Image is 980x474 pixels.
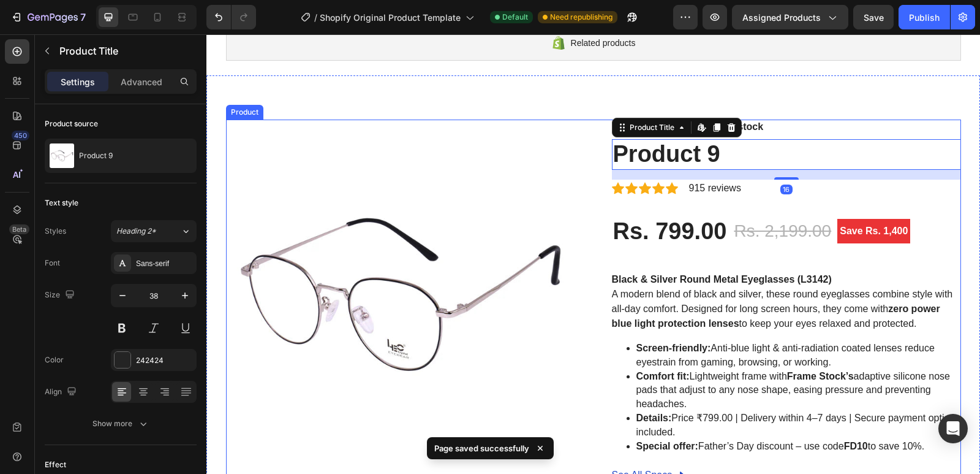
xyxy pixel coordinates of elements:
[938,414,968,443] div: Open Intercom Messenger
[116,226,156,237] span: Heading 2*
[111,220,197,242] button: Heading 2*
[430,307,755,335] p: Anti-blue light & anti-radiation coated lenses reduce eyestrain from gaming, browsing, or working.
[92,418,149,430] div: Show more
[80,10,86,25] p: 7
[22,72,55,83] div: Product
[430,337,483,347] strong: Comfort fit:
[9,224,29,234] div: Beta
[430,405,755,419] p: Father’s Day discount – use code to save 10%.
[421,88,470,99] div: Product Title
[405,254,747,294] p: A modern blend of black and silver, these round eyeglasses combine style with all-day comfort. De...
[45,459,66,470] div: Effect
[45,354,64,365] div: Color
[79,151,113,160] p: Product 9
[45,226,66,237] div: Styles
[206,34,980,474] iframe: Design area
[5,5,91,29] button: 7
[899,5,950,29] button: Publish
[550,12,612,23] span: Need republishing
[430,407,492,417] strong: Special offer:
[483,147,535,161] p: 915 reviews
[581,337,647,347] strong: Frame Stock’s
[45,413,197,435] button: Show more
[45,287,77,304] div: Size
[136,355,194,366] div: 242424
[121,75,162,88] p: Advanced
[45,384,79,400] div: Align
[405,434,481,448] a: See All Specs
[430,378,466,389] strong: Details:
[732,5,848,29] button: Assigned Products
[430,308,505,319] strong: Screen-friendly:
[136,258,194,269] div: Sans-serif
[430,377,755,405] p: Price ₹799.00 | Delivery within 4–7 days | Secure payment options included.
[320,11,461,24] span: Shopify Original Product Template
[45,118,98,129] div: Product source
[631,185,704,209] pre: Save Rs. 1,400
[526,183,626,211] div: Rs. 2,199.00
[12,131,29,140] div: 450
[502,12,528,23] span: Default
[430,335,755,377] p: Lightweight frame with adaptive silicone nose pads that adjust to any nose shape, easing pressure...
[909,11,940,24] div: Publish
[45,197,78,208] div: Text style
[864,12,884,23] span: Save
[206,5,256,29] div: Undo/Redo
[45,258,60,269] div: Font
[50,143,74,168] img: product feature img
[405,182,522,213] div: Rs. 799.00
[742,11,821,24] span: Assigned Products
[405,105,755,136] h2: Product 9
[314,11,317,24] span: /
[405,240,625,250] strong: Black & Silver Round Metal Eyeglasses (L3142)
[405,434,466,448] div: See All Specs
[638,407,661,417] strong: FD10
[574,150,586,160] div: 16
[853,5,894,29] button: Save
[61,75,95,88] p: Settings
[434,442,529,454] p: Page saved successfully
[59,44,192,58] p: Product Title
